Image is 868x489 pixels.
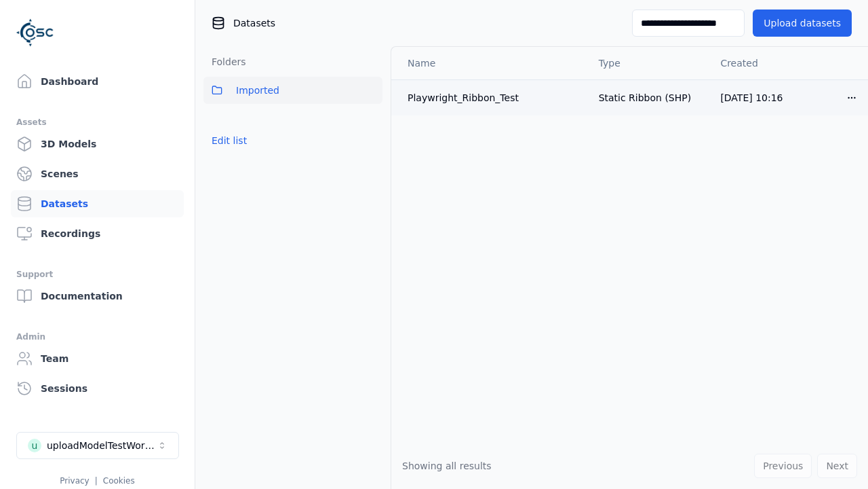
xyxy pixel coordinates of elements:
[11,160,184,187] a: Scenes
[16,329,178,345] div: Admin
[391,47,588,79] th: Name
[16,114,178,130] div: Assets
[11,220,184,247] a: Recordings
[103,476,135,486] a: Cookies
[203,128,255,153] button: Edit list
[16,266,178,283] div: Support
[236,82,279,98] span: Imported
[16,432,179,459] button: Select a workspace
[11,130,184,158] a: 3D Models
[203,77,382,104] button: Imported
[203,55,246,69] h3: Folders
[233,16,275,30] span: Datasets
[11,68,184,95] a: Dashboard
[16,14,54,52] img: Logo
[28,439,41,452] div: u
[588,47,710,79] th: Type
[709,47,835,79] th: Created
[11,283,184,310] a: Documentation
[11,345,184,372] a: Team
[11,190,184,217] a: Datasets
[402,460,492,471] span: Showing all results
[408,91,577,105] div: Playwright_Ribbon_Test
[753,10,852,37] button: Upload datasets
[60,476,89,486] a: Privacy
[720,92,783,103] span: [DATE] 10:16
[95,476,98,486] span: |
[11,375,184,402] a: Sessions
[588,79,710,115] td: Static Ribbon (SHP)
[47,439,157,452] div: uploadModelTestWorkspace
